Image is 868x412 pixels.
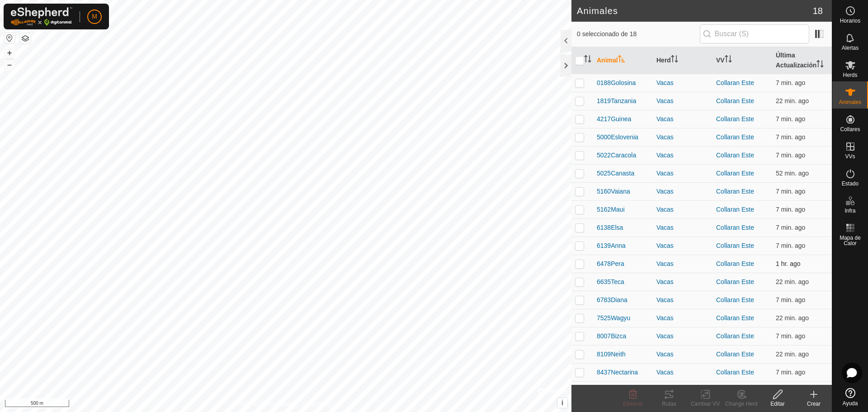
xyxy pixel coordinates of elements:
span: i [561,399,563,407]
span: 6138Elsa [597,223,623,232]
span: 5022Caracola [597,151,636,160]
a: Ayuda [832,384,868,410]
span: Eliminar [623,401,642,407]
p-sorticon: Activar para ordenar [816,62,824,69]
a: Collaran Este [716,170,754,177]
th: Animal [593,47,653,74]
a: Collaran Este [716,314,754,322]
p-sorticon: Activar para ordenar [618,57,625,64]
div: Crear [796,400,832,408]
span: Aug 21, 2025, 4:49 PM [776,115,805,123]
span: Infra [844,208,855,213]
div: Vacas [656,241,709,251]
span: Aug 21, 2025, 4:49 PM [776,206,805,213]
div: Vacas [656,114,709,124]
span: M [92,12,97,21]
span: Herds [843,72,857,78]
span: Aug 21, 2025, 4:49 PM [776,242,805,249]
span: 8007Bizca [597,331,626,341]
span: Aug 21, 2025, 4:49 PM [776,369,805,376]
span: 6139Anna [597,241,626,251]
span: Aug 21, 2025, 4:49 PM [776,188,805,195]
span: Aug 21, 2025, 4:49 PM [776,224,805,231]
th: Última Actualización [772,47,832,74]
span: Ayuda [843,401,858,406]
span: Aug 21, 2025, 4:49 PM [776,296,805,303]
p-sorticon: Activar para ordenar [671,57,678,64]
span: Aug 21, 2025, 3:49 PM [776,260,801,267]
th: VV [712,47,772,74]
div: Vacas [656,313,709,323]
span: Aug 21, 2025, 4:34 PM [776,97,809,104]
span: 6635Teca [597,277,624,287]
button: – [4,59,15,70]
span: Horarios [840,18,860,24]
a: Collaran Este [716,188,754,195]
span: Aug 21, 2025, 4:49 PM [776,152,805,159]
div: Cambiar VV [687,400,723,408]
span: VVs [845,154,855,159]
button: Capas del Mapa [20,33,31,44]
span: 1819Tanzania [597,96,636,106]
span: 8437Nectarina [597,368,638,377]
a: Collaran Este [716,97,754,104]
div: Rutas [651,400,687,408]
span: 5025Canasta [597,169,634,178]
span: 7525Wagyu [597,313,630,323]
div: Vacas [656,96,709,106]
div: Vacas [656,169,709,178]
a: Collaran Este [716,224,754,231]
span: Estado [842,181,859,186]
p-sorticon: Activar para ordenar [584,57,591,64]
span: 5000Eslovenia [597,133,638,142]
a: Collaran Este [716,152,754,159]
a: Collaran Este [716,260,754,267]
span: Aug 21, 2025, 4:04 PM [776,170,809,177]
a: Collaran Este [716,350,754,358]
input: Buscar (S) [700,24,809,43]
span: Aug 21, 2025, 4:34 PM [776,314,809,322]
span: 6783Diana [597,295,627,305]
div: Vacas [656,295,709,305]
span: Aug 21, 2025, 4:34 PM [776,278,809,285]
a: Política de Privacidad [239,400,291,408]
span: Aug 21, 2025, 4:49 PM [776,332,805,340]
a: Collaran Este [716,332,754,340]
a: Collaran Este [716,242,754,249]
div: Vacas [656,133,709,142]
h2: Animales [577,5,813,16]
div: Vacas [656,187,709,196]
div: Vacas [656,151,709,160]
span: Collares [840,127,860,132]
th: Herd [653,47,712,74]
span: Mapa de Calor [835,235,866,246]
div: Vacas [656,368,709,377]
div: Vacas [656,350,709,359]
div: Vacas [656,277,709,287]
img: Logo Gallagher [11,7,72,26]
div: Vacas [656,78,709,88]
button: Restablecer Mapa [4,33,15,43]
span: Aug 21, 2025, 4:34 PM [776,350,809,358]
button: i [557,398,567,408]
p-sorticon: Activar para ordenar [725,57,732,64]
span: 6478Pera [597,259,624,269]
a: Collaran Este [716,278,754,285]
div: Editar [759,400,796,408]
span: 5162Maui [597,205,625,214]
a: Collaran Este [716,79,754,86]
div: Vacas [656,259,709,269]
div: Vacas [656,205,709,214]
a: Collaran Este [716,369,754,376]
a: Collaran Este [716,296,754,303]
span: 5160Vaiana [597,187,630,196]
span: Aug 21, 2025, 4:49 PM [776,133,805,141]
span: 0 seleccionado de 18 [577,29,700,39]
a: Collaran Este [716,115,754,123]
div: Vacas [656,223,709,232]
span: Alertas [842,45,859,51]
span: Animales [839,99,861,105]
span: 4217Guinea [597,114,631,124]
a: Collaran Este [716,206,754,213]
span: 0188Golosina [597,78,636,88]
